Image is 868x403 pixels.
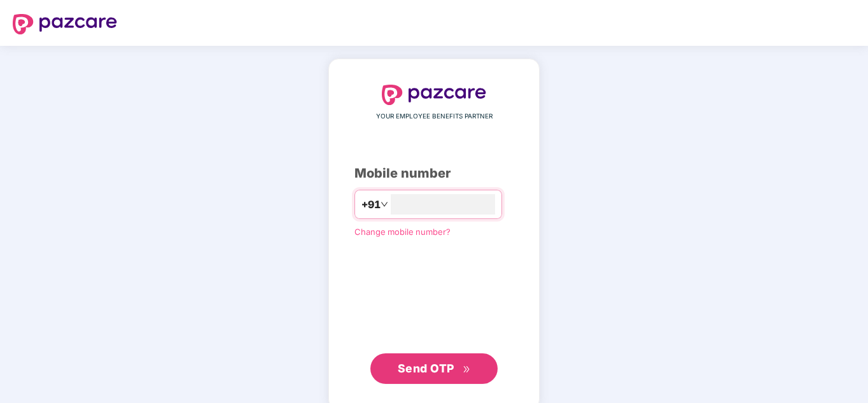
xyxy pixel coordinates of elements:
div: Mobile number [354,164,514,183]
span: double-right [463,365,471,374]
button: Send OTPdouble-right [370,353,498,384]
span: Send OTP [398,362,454,375]
img: logo [13,14,117,34]
span: down [381,201,388,208]
a: Change mobile number? [354,227,451,237]
img: logo [382,85,486,105]
span: YOUR EMPLOYEE BENEFITS PARTNER [376,111,493,122]
span: +91 [361,197,381,213]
